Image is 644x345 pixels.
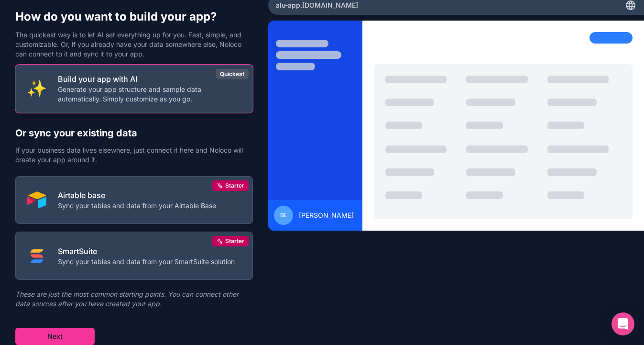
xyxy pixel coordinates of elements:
[15,289,253,309] p: These are just the most common starting points. You can connect other data sources after you have...
[58,245,235,257] p: SmartSuite
[27,190,46,210] img: AIRTABLE
[15,232,253,280] button: SMART_SUITESmartSuiteSync your tables and data from your SmartSuite solutionStarter
[58,85,241,104] p: Generate your app structure and sample data automatically. Simply customize as you go.
[15,328,95,345] button: Next
[27,246,46,266] img: SMART_SUITE
[27,79,46,98] img: INTERNAL_WITH_AI
[216,69,249,79] div: Quickest
[299,211,354,220] span: [PERSON_NAME]
[225,182,244,189] span: Starter
[225,237,244,245] span: Starter
[15,9,253,24] h1: How do you want to build your app?
[611,312,634,335] div: Open Intercom Messenger
[280,211,287,219] span: BL
[58,189,216,201] p: Airtable base
[58,201,216,211] p: Sync your tables and data from your Airtable Base
[15,145,253,165] p: If your business data lives elsewhere, just connect it here and Noloco will create your app aroun...
[15,126,253,140] h2: Or sync your existing data
[15,30,253,59] p: The quickest way is to let AI set everything up for you. Fast, simple, and customizable. Or, if y...
[15,176,253,224] button: AIRTABLEAirtable baseSync your tables and data from your Airtable BaseStarter
[276,0,358,10] span: alu-app .[DOMAIN_NAME]
[58,257,235,267] p: Sync your tables and data from your SmartSuite solution
[58,73,241,85] p: Build your app with AI
[15,65,253,113] button: INTERNAL_WITH_AIBuild your app with AIGenerate your app structure and sample data automatically. ...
